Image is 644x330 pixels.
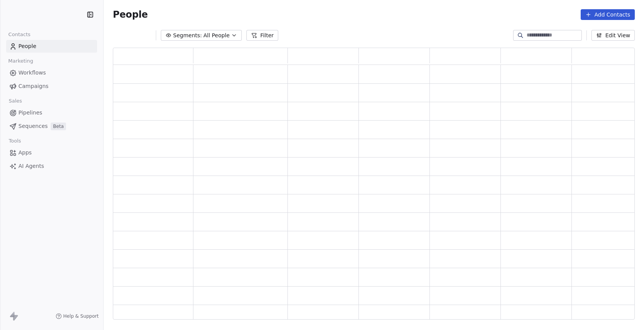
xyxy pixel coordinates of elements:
[18,149,32,157] span: Apps
[56,313,99,319] a: Help & Support
[5,135,24,147] span: Tools
[18,69,46,77] span: Workflows
[18,82,48,90] span: Campaigns
[173,32,202,40] span: Segments:
[18,109,42,117] span: Pipelines
[5,95,25,107] span: Sales
[6,106,97,119] a: Pipelines
[5,55,36,67] span: Marketing
[203,32,230,40] span: All People
[5,29,34,40] span: Contacts
[6,40,97,53] a: People
[113,9,148,20] span: People
[6,160,97,172] a: AI Agents
[113,65,643,320] div: grid
[18,122,48,130] span: Sequences
[246,30,278,41] button: Filter
[6,146,97,159] a: Apps
[6,80,97,93] a: Campaigns
[51,123,66,130] span: Beta
[63,313,99,319] span: Help & Support
[6,66,97,79] a: Workflows
[591,30,635,41] button: Edit View
[18,162,44,170] span: AI Agents
[18,42,36,50] span: People
[581,9,635,20] button: Add Contacts
[6,120,97,133] a: SequencesBeta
